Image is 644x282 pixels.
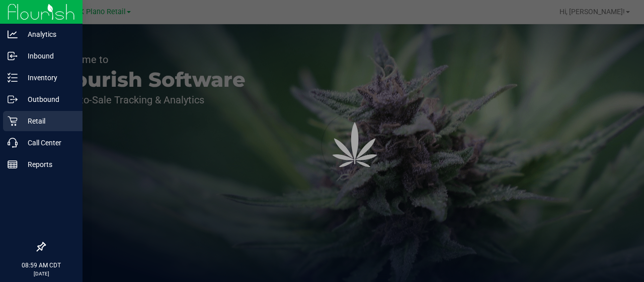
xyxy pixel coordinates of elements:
[18,115,78,127] p: Retail
[5,261,78,270] p: 08:59 AM CDT
[5,270,78,277] p: [DATE]
[8,73,18,83] inline-svg: Inventory
[18,72,78,84] p: Inventory
[18,93,78,105] p: Outbound
[18,50,78,62] p: Inbound
[8,29,18,39] inline-svg: Analytics
[8,159,18,170] inline-svg: Reports
[8,116,18,126] inline-svg: Retail
[8,51,18,61] inline-svg: Inbound
[8,94,18,104] inline-svg: Outbound
[18,28,78,40] p: Analytics
[18,137,78,149] p: Call Center
[18,158,78,171] p: Reports
[8,138,18,148] inline-svg: Call Center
